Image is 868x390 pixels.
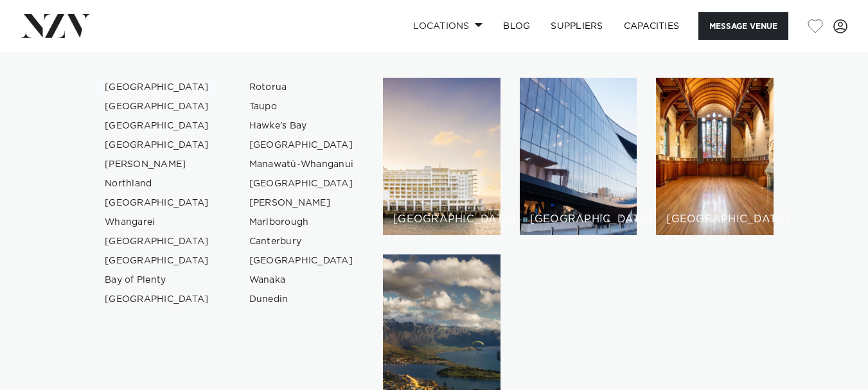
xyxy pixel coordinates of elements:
[21,14,91,37] img: nzv-logo.png
[540,12,613,40] a: SUPPLIERS
[94,193,220,213] a: [GEOGRAPHIC_DATA]
[656,78,774,235] a: Christchurch venues [GEOGRAPHIC_DATA]
[666,214,763,225] h6: [GEOGRAPHIC_DATA]
[94,213,220,232] a: Whangarei
[698,12,788,40] button: Message Venue
[94,136,220,155] a: [GEOGRAPHIC_DATA]
[94,174,220,193] a: Northland
[94,232,220,251] a: [GEOGRAPHIC_DATA]
[530,214,627,225] h6: [GEOGRAPHIC_DATA]
[239,174,364,193] a: [GEOGRAPHIC_DATA]
[94,155,220,174] a: [PERSON_NAME]
[493,12,540,40] a: BLOG
[239,193,364,213] a: [PERSON_NAME]
[393,214,490,225] h6: [GEOGRAPHIC_DATA]
[614,12,690,40] a: Capacities
[94,116,220,136] a: [GEOGRAPHIC_DATA]
[239,232,364,251] a: Canterbury
[239,97,364,116] a: Taupo
[239,213,364,232] a: Marlborough
[239,251,364,270] a: [GEOGRAPHIC_DATA]
[94,251,220,270] a: [GEOGRAPHIC_DATA]
[94,270,220,290] a: Bay of Plenty
[94,97,220,116] a: [GEOGRAPHIC_DATA]
[94,290,220,309] a: [GEOGRAPHIC_DATA]
[239,155,364,174] a: Manawatū-Whanganui
[383,78,500,235] a: Auckland venues [GEOGRAPHIC_DATA]
[239,78,364,97] a: Rotorua
[239,270,364,290] a: Wanaka
[239,290,364,309] a: Dunedin
[239,116,364,136] a: Hawke's Bay
[239,136,364,155] a: [GEOGRAPHIC_DATA]
[403,12,493,40] a: Locations
[94,78,220,97] a: [GEOGRAPHIC_DATA]
[520,78,637,235] a: Wellington venues [GEOGRAPHIC_DATA]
